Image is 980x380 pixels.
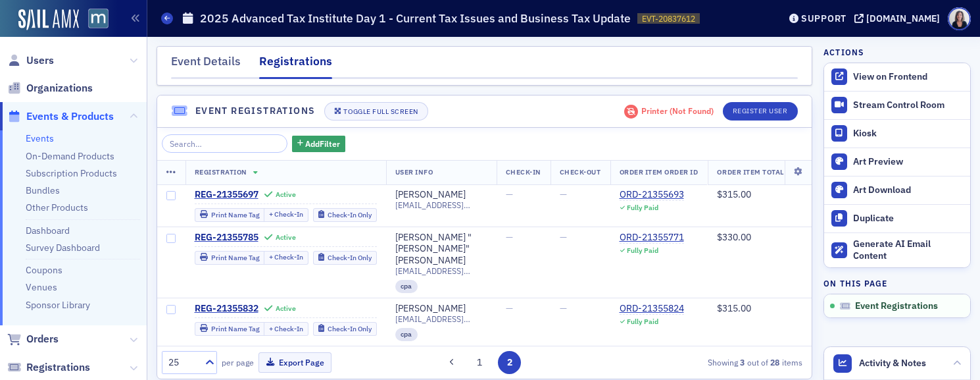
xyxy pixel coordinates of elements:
div: View on Frontend [853,71,964,83]
a: REG-21355697Active [195,189,377,201]
span: — [560,302,567,314]
h4: Actions [823,46,864,58]
button: Print Name Tag [195,251,265,265]
span: — [560,231,567,243]
button: Print Name Tag [195,208,265,222]
div: Active [276,190,296,199]
div: Art Preview [853,156,964,168]
span: Users [26,53,54,68]
a: Dashboard [26,225,70,236]
button: Toggle Full Screen [324,102,428,121]
a: Orders [7,332,59,346]
div: Registrations [259,53,332,79]
a: Subscription Products [26,167,117,179]
span: $330.00 [717,231,751,243]
button: [DOMAIN_NAME] [854,14,944,23]
span: REG-21355697 [195,189,258,201]
span: — [506,188,513,200]
a: View Homepage [79,9,109,31]
a: [PERSON_NAME] [395,303,466,315]
a: Art Download [824,176,970,204]
a: REG-21355832Active [195,303,377,315]
a: Coupons [26,264,62,276]
a: Kiosk [824,119,970,148]
button: + Check-In [264,322,308,336]
a: Venues [26,281,57,293]
button: Generate AI Email Content [824,232,970,268]
h1: 2025 Advanced Tax Institute Day 1 - Current Tax Issues and Business Tax Update [200,11,631,26]
div: 25 [168,356,197,369]
span: REG-21355832 [195,303,258,315]
span: Organizations [26,81,93,95]
div: Kiosk [853,128,964,140]
a: Registrations [7,360,90,375]
a: Users [7,53,54,68]
a: Other Products [26,202,88,213]
a: Organizations [7,81,93,95]
span: — [506,231,513,243]
span: Events & Products [26,109,114,124]
a: [PERSON_NAME] "[PERSON_NAME]" [PERSON_NAME] [395,232,487,267]
h4: Event Registrations [195,104,316,118]
div: ORD-21355771 [620,232,684,244]
div: Generate AI Email Content [853,238,964,261]
a: Survey Dashboard [26,242,100,254]
span: [EMAIL_ADDRESS][DOMAIN_NAME] [395,200,487,210]
span: — [506,302,513,314]
button: Register User [723,102,798,121]
a: ORD-21355824 [620,303,684,315]
div: Fully Paid [627,204,658,212]
button: Export Page [258,352,331,373]
button: 1 [468,351,491,374]
a: On-Demand Products [26,150,114,162]
button: AddFilter [292,136,346,152]
span: Activity & Notes [859,356,926,370]
div: Printer ( Not Found ) [641,106,714,116]
span: [EMAIL_ADDRESS][DOMAIN_NAME] [395,314,487,324]
span: Registrations [26,360,90,375]
span: Add Filter [305,138,340,149]
span: REG-21355785 [195,232,258,244]
span: Order Item Total Paid [717,167,802,176]
div: Art Download [853,184,964,196]
input: Search… [162,134,287,153]
div: Print Name Tag [211,325,260,333]
span: EVT-20837612 [642,13,695,24]
a: Art Preview [824,148,970,176]
a: REG-21355785Active [195,232,377,244]
a: Stream Control Room [824,92,970,119]
span: Orders [26,332,59,346]
h4: On this page [823,277,971,289]
a: Events [26,132,54,144]
button: + Check-In [264,208,308,222]
div: Check-In Only [328,325,372,333]
div: Active [276,233,296,242]
span: $315.00 [717,302,751,314]
a: SailAMX [18,9,79,30]
span: [EMAIL_ADDRESS][DOMAIN_NAME] [395,266,487,276]
span: Check-In [506,167,541,176]
div: Fully Paid [627,317,658,326]
div: cpa [395,280,418,293]
div: Print Name Tag [211,254,260,261]
a: Bundles [26,184,60,196]
div: Print Name Tag [211,211,260,219]
span: $315.00 [717,188,751,200]
button: Check-In Only [313,251,377,265]
span: — [560,188,567,200]
span: Profile [948,7,971,30]
a: Events & Products [7,109,114,124]
strong: 28 [768,356,782,368]
button: Print Name Tag [195,322,265,336]
button: 2 [498,351,521,374]
a: [PERSON_NAME] [395,189,466,201]
span: Order Item Order ID [620,167,698,176]
div: Toggle Full Screen [344,108,418,115]
a: ORD-21355693 [620,189,684,201]
div: Active [276,304,296,313]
